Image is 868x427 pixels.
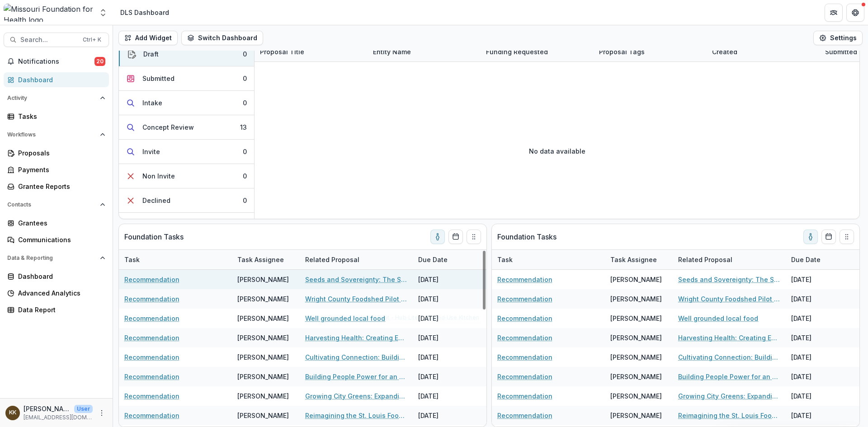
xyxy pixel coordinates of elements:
a: Growing City Greens: Expanding Food Access Through Food Sovereignty [678,391,780,401]
a: Grantees [4,216,109,230]
div: Tasks [18,112,102,121]
div: Task Assignee [605,250,673,269]
div: Payments [18,165,102,174]
a: Recommendation [124,294,179,304]
div: [PERSON_NAME] [610,372,662,381]
div: Funding Requested [481,42,594,61]
a: Tasks [4,109,109,124]
div: Created [707,47,743,56]
div: [DATE] [413,386,481,406]
div: Related Proposal [673,255,738,264]
div: [DATE] [786,270,854,289]
div: [PERSON_NAME] [610,391,662,401]
div: Proposal Title [255,42,368,61]
span: Workflows [7,131,96,138]
div: Dashboard [18,272,102,281]
button: Non Invite0 [119,164,254,188]
span: Notifications [18,58,94,66]
div: Entity Name [368,47,416,56]
div: Submitted [142,74,175,83]
p: [EMAIL_ADDRESS][DOMAIN_NAME] [24,413,93,422]
button: Notifications20 [4,54,109,69]
div: Task [492,250,605,269]
div: Entity Name [368,42,481,61]
a: Recommendation [124,391,179,401]
div: [DATE] [786,347,854,367]
div: Ctrl + K [81,35,103,45]
button: Drag [467,230,481,244]
div: [PERSON_NAME] [610,352,662,362]
span: 20 [94,57,105,66]
div: Created [707,42,820,61]
div: Proposal Tags [594,42,707,61]
a: Wright County Foodshed Pilot - Hub‑Lite + Shared‑Use Kitchen [305,294,407,304]
div: Related Proposal [300,250,413,269]
div: Task Assignee [232,250,300,269]
a: Recommendation [497,275,552,284]
a: Recommendation [124,411,179,420]
button: Declined0 [119,188,254,213]
div: Data Report [18,305,102,314]
div: Related Proposal [300,255,365,264]
span: Search... [20,36,77,44]
div: Due Date [413,250,481,269]
div: Due Date [786,250,854,269]
div: Dashboard [18,75,102,84]
div: Advanced Analytics [18,288,102,298]
button: Submitted0 [119,66,254,91]
a: Recommendation [497,294,552,304]
div: 0 [243,98,247,108]
a: Reimagining the St. Louis Food Systems Landscape [305,411,407,420]
div: Task [492,255,518,264]
a: Cultivating Connection: Building a Human-Scale Food System [305,352,407,362]
div: Task Assignee [232,255,289,264]
button: Draft0 [119,42,254,66]
button: Open Activity [4,91,109,105]
button: Switch Dashboard [181,31,263,45]
a: Recommendation [497,333,552,343]
div: [DATE] [413,347,481,367]
p: Foundation Tasks [124,231,184,242]
div: Invite [142,147,160,156]
a: Recommendation [497,314,552,323]
div: Due Date [413,255,453,264]
div: [PERSON_NAME] [610,411,662,420]
div: [DATE] [786,367,854,386]
span: Activity [7,95,96,101]
button: Intake0 [119,91,254,115]
a: Recommendation [497,411,552,420]
div: Declined [142,196,170,205]
div: DLS Dashboard [120,8,169,17]
button: Concept Review13 [119,115,254,140]
div: [PERSON_NAME] [610,314,662,323]
a: Reimagining the St. Louis Food Systems Landscape [678,411,780,420]
div: Proposals [18,148,102,158]
div: [PERSON_NAME] [237,411,289,420]
div: Draft [143,49,159,59]
p: [PERSON_NAME] [24,404,71,413]
a: Harvesting Health: Creating Equitable Local Food Systems Across Rural [GEOGRAPHIC_DATA][US_STATE] [678,333,780,343]
div: Grantee Reports [18,182,102,191]
button: Add Widget [118,31,178,45]
div: Intake [142,98,162,108]
a: Recommendation [124,372,179,381]
span: Data & Reporting [7,255,96,261]
a: Communications [4,232,109,247]
button: More [96,408,107,418]
div: [DATE] [413,328,481,347]
a: Seeds and Sovereignty: The Seed St. Louis Food Demonstration Garden [678,275,780,284]
div: Funding Requested [481,47,553,56]
nav: breadcrumb [117,6,173,19]
a: Dashboard [4,269,109,284]
a: Recommendation [497,352,552,362]
button: Calendar [821,230,836,244]
div: Task [119,250,232,269]
div: [PERSON_NAME] [610,333,662,343]
div: [PERSON_NAME] [237,275,289,284]
button: Drag [840,230,854,244]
